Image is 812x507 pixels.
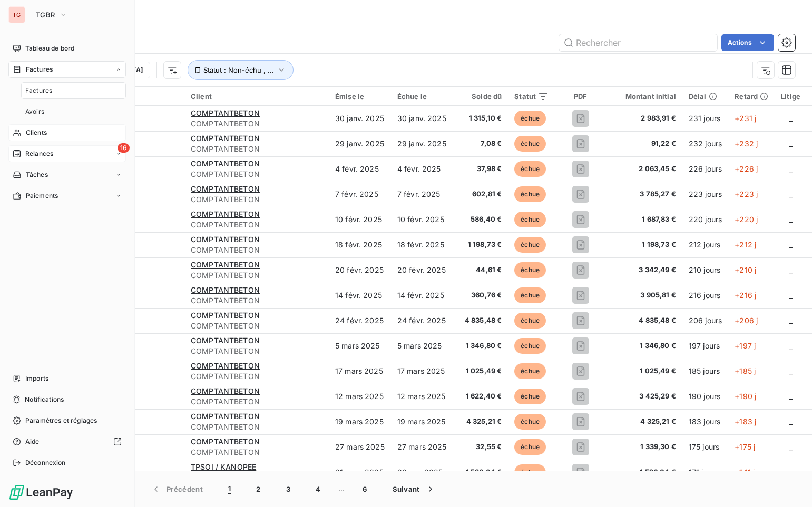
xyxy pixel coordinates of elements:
[8,433,126,450] a: Aide
[25,437,40,446] span: Aide
[329,283,391,308] td: 14 févr. 2025
[25,395,64,404] span: Notifications
[682,308,728,333] td: 206 jours
[613,290,676,301] span: 3 905,81 €
[191,245,322,255] span: COMPTANTBETON
[191,235,260,244] span: COMPTANTBETON
[191,412,260,421] span: COMPTANTBETON
[191,169,322,180] span: COMPTANTBETON
[789,114,793,123] span: _
[335,92,385,101] div: Émise le
[216,478,243,500] button: 1
[460,240,502,250] span: 1 198,73 €
[613,92,676,101] div: Montant initial
[789,468,793,476] span: _
[203,66,274,74] span: Statut : Non-échu , ...
[735,316,758,325] span: +206 j
[514,389,546,404] span: échue
[735,190,758,198] span: +223 j
[391,232,454,257] td: 18 févr. 2025
[735,442,755,451] span: +175 j
[26,170,48,180] span: Tâches
[391,308,454,333] td: 24 févr. 2025
[721,34,774,51] button: Actions
[333,481,350,498] span: …
[191,194,322,205] span: COMPTANTBETON
[682,182,728,207] td: 223 jours
[460,214,502,225] span: 586,40 €
[25,107,44,116] span: Avoirs
[391,409,454,434] td: 19 mars 2025
[735,265,756,274] span: +210 j
[514,313,546,329] span: échue
[191,321,322,331] span: COMPTANTBETON
[350,478,379,500] button: 6
[613,138,676,149] span: 91,22 €
[191,270,322,281] span: COMPTANTBETON
[191,118,322,129] span: COMPTANTBETON
[460,113,502,124] span: 1 315,10 €
[682,359,728,384] td: 185 jours
[789,164,793,173] span: _
[682,460,728,485] td: 171 jours
[682,257,728,283] td: 210 jours
[613,442,676,452] span: 1 339,30 €
[682,333,728,359] td: 197 jours
[781,92,800,101] div: Litige
[191,285,260,294] span: COMPTANTBETON
[191,437,260,446] span: COMPTANTBETON
[514,161,546,177] span: échue
[391,434,454,460] td: 27 mars 2025
[329,308,391,333] td: 24 févr. 2025
[460,189,502,200] span: 602,81 €
[191,144,322,154] span: COMPTANTBETON
[514,464,546,480] span: échue
[789,392,793,401] span: _
[460,315,502,326] span: 4 835,48 €
[789,366,793,375] span: _
[735,164,758,173] span: +226 j
[391,131,454,156] td: 29 janv. 2025
[789,190,793,198] span: _
[36,11,55,19] span: TGBR
[391,384,454,409] td: 12 mars 2025
[460,290,502,301] span: 360,76 €
[735,92,768,101] div: Retard
[613,341,676,351] span: 1 346,80 €
[26,65,53,74] span: Factures
[138,478,216,500] button: Précédent
[191,336,260,345] span: COMPTANTBETON
[8,6,25,23] div: TG
[514,439,546,455] span: échue
[735,215,758,224] span: +220 j
[391,283,454,308] td: 14 févr. 2025
[191,386,260,395] span: COMPTANTBETON
[789,442,793,451] span: _
[613,265,676,275] span: 3 342,49 €
[514,92,549,101] div: Statut
[191,422,322,432] span: COMPTANTBETON
[391,359,454,384] td: 17 mars 2025
[380,478,448,500] button: Suivant
[191,92,322,101] div: Client
[329,232,391,257] td: 18 févr. 2025
[613,366,676,376] span: 1 025,49 €
[682,106,728,131] td: 231 jours
[514,363,546,379] span: échue
[735,240,756,249] span: +212 j
[191,134,260,143] span: COMPTANTBETON
[391,207,454,232] td: 10 févr. 2025
[460,92,502,101] div: Solde dû
[735,417,756,426] span: +183 j
[118,143,130,153] span: 16
[191,220,322,230] span: COMPTANTBETON
[514,136,546,152] span: échue
[25,416,97,425] span: Paramètres et réglages
[191,108,260,117] span: COMPTANTBETON
[514,262,546,278] span: échue
[191,447,322,458] span: COMPTANTBETON
[391,257,454,283] td: 20 févr. 2025
[561,92,600,101] div: PDF
[329,182,391,207] td: 7 févr. 2025
[243,478,273,500] button: 2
